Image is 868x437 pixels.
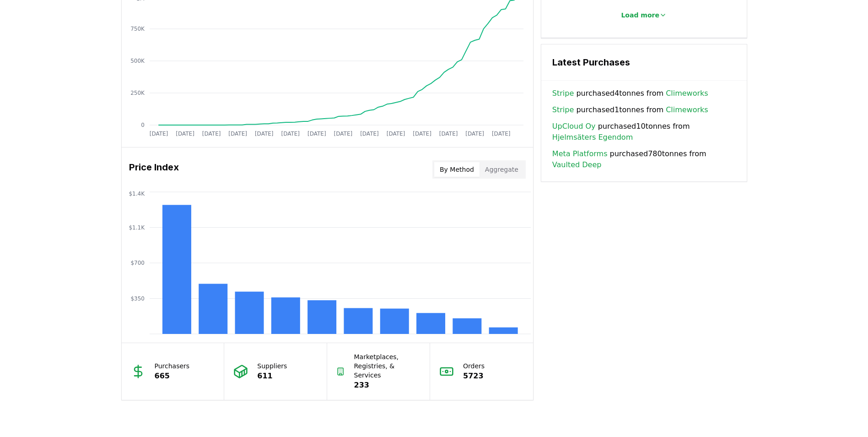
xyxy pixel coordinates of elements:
h3: Latest Purchases [552,55,736,69]
p: 611 [257,371,287,382]
tspan: [DATE] [176,131,194,137]
tspan: [DATE] [360,131,379,137]
p: 233 [354,380,421,391]
tspan: [DATE] [228,131,247,137]
tspan: 750K [130,26,145,32]
a: Hjelmsäters Egendom [552,132,633,143]
button: Load more [614,6,674,24]
p: 665 [155,371,190,382]
tspan: [DATE] [281,131,300,137]
tspan: [DATE] [307,131,326,137]
tspan: 0 [141,122,145,128]
a: Meta Platforms [552,148,608,159]
tspan: [DATE] [254,131,273,137]
tspan: 250K [130,90,145,96]
tspan: [DATE] [439,131,458,137]
tspan: 500K [130,58,145,64]
tspan: $1.1K [129,224,145,231]
p: Load more [621,11,659,20]
a: Vaulted Deep [552,159,602,170]
tspan: [DATE] [149,131,168,137]
tspan: [DATE] [386,131,405,137]
a: Climeworks [666,104,708,115]
tspan: $700 [130,260,145,266]
p: 5723 [463,371,485,382]
tspan: [DATE] [202,131,221,137]
a: Stripe [552,104,574,115]
span: purchased 4 tonnes from [552,88,708,99]
span: purchased 1 tonnes from [552,104,708,115]
a: Stripe [552,88,574,99]
button: By Method [434,162,480,177]
tspan: [DATE] [334,131,352,137]
p: Orders [463,361,485,371]
a: Climeworks [666,88,708,99]
h3: Price Index [129,160,179,179]
tspan: [DATE] [491,131,510,137]
p: Purchasers [155,361,190,371]
a: UpCloud Oy [552,121,596,132]
p: Marketplaces, Registries, & Services [354,352,421,380]
tspan: $350 [130,295,145,302]
button: Aggregate [480,162,524,177]
tspan: $1.4K [129,191,145,197]
span: purchased 10 tonnes from [552,121,736,143]
span: purchased 780 tonnes from [552,148,736,170]
tspan: [DATE] [465,131,484,137]
p: Suppliers [257,361,287,371]
tspan: [DATE] [413,131,431,137]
